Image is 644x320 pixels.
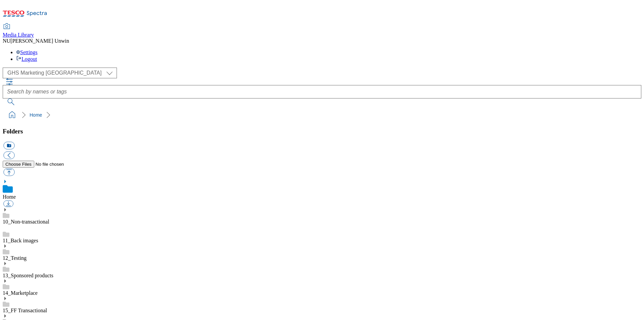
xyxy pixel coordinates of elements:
a: 15_FF Transactional [3,308,47,313]
a: Media Library [3,24,34,38]
a: 13_Sponsored products [3,273,53,278]
a: home [7,110,17,120]
a: Logout [16,56,37,62]
a: 14_Marketplace [3,290,38,296]
input: Search by names or tags [3,85,641,98]
a: 12_Testing [3,255,27,261]
a: Home [30,112,42,118]
nav: breadcrumb [3,109,641,121]
a: 11_Back images [3,238,38,243]
a: 10_Non-transactional [3,219,49,225]
span: NU [3,38,10,44]
a: Home [3,194,16,200]
span: Media Library [3,32,34,38]
h3: Folders [3,128,641,135]
span: [PERSON_NAME] Unwin [10,38,69,44]
a: Settings [16,49,38,55]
